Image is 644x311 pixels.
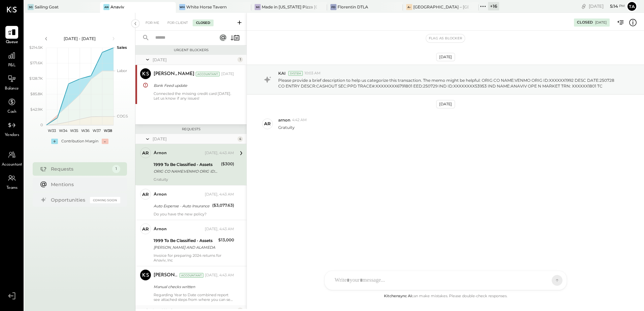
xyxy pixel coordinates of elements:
div: Accountant [196,72,220,76]
div: ($3,077.63) [212,202,234,209]
div: For Me [142,20,163,26]
div: Closed [193,20,214,26]
div: Anaviv [110,4,124,10]
button: Ta [626,1,637,12]
span: P&L [8,63,16,69]
div: For Client [164,20,191,26]
text: $128.7K [29,76,43,81]
div: [DATE], 4:43 AM [205,227,234,232]
div: [DATE] [153,136,236,142]
div: Opportunities [51,197,87,203]
div: 1 [112,165,120,173]
div: arnon [154,226,167,233]
div: SG [28,4,34,10]
div: - [102,139,108,144]
div: Made in [US_STATE] Pizza [GEOGRAPHIC_DATA] [262,4,317,10]
div: ($300) [221,161,234,167]
div: Contribution Margin [61,139,98,144]
text: W35 [70,128,78,133]
span: Balance [5,86,19,92]
div: $13,000 [218,237,234,243]
div: [PERSON_NAME] AND ALAMEDA [154,244,216,251]
div: [DATE] [589,3,625,9]
a: Vendors [0,119,23,138]
div: [PERSON_NAME] [154,71,194,77]
span: 4:42 AM [292,117,307,123]
div: An [103,4,109,10]
div: ar [142,226,149,232]
text: W38 [103,128,112,133]
div: + [51,139,58,144]
div: Gratuity [154,177,234,182]
div: WH [179,4,185,10]
div: Requests [51,166,109,172]
div: White Horse Tavern [186,4,227,10]
div: 1999 To Be Classified - Assets [154,161,219,168]
text: Labor [117,68,127,73]
text: W34 [59,128,67,133]
div: [DATE] [436,53,455,61]
text: COGS [117,114,128,118]
a: Balance [0,72,23,92]
span: Cash [7,109,16,115]
div: ar [264,120,271,127]
text: W36 [81,128,90,133]
a: Accountant [0,148,23,168]
div: Regarding Year to Date combined report see attached steps from where you can see the reports as r... [154,292,234,302]
div: FD [330,4,336,10]
div: 1 [237,57,243,62]
div: Accountant [180,273,203,278]
div: Invoice for preparing 2024 returns for Anaviv, Inc [154,253,234,263]
span: 10:03 AM [304,71,321,76]
div: Bank Feed update [154,82,232,89]
text: Sales [117,45,127,50]
div: + 16 [488,2,499,10]
div: [DATE] [153,57,236,63]
text: $171.6K [30,61,43,65]
div: arnon [154,191,167,198]
div: System [288,71,303,76]
button: Flag as Blocker [426,34,465,42]
div: Auto Expense - Auto Insurance [154,203,210,209]
div: Do you have the new policy? [154,212,234,216]
div: Connected the missing credit card [DATE]. Let us know if any issues! [154,91,234,101]
div: [DATE], 4:43 AM [205,273,234,278]
div: [PERSON_NAME] [154,272,178,279]
text: W37 [93,128,101,133]
div: [DATE] [595,20,607,25]
div: Florentin DTLA [337,4,368,10]
text: W33 [47,128,56,133]
text: $85.8K [30,92,43,96]
a: Teams [0,172,23,191]
span: arnon [278,117,290,123]
div: Closed [577,20,593,25]
p: Please provide a brief description to help us categorize this transaction. The memo might be help... [278,77,621,89]
div: Requests [139,127,243,132]
div: Coming Soon [90,197,120,203]
div: Sailing Goat [35,4,59,10]
div: A– [406,4,412,10]
div: ar [142,191,149,198]
div: [DATE] [221,71,234,77]
div: Urgent Blockers [139,48,243,53]
p: Gratuity [278,125,295,130]
span: Queue [6,39,18,45]
div: Mi [255,4,261,10]
span: KAI [278,70,286,76]
div: copy link [580,3,587,10]
div: [DATE], 4:43 AM [205,192,234,197]
div: 4 [237,136,243,142]
a: Cash [0,96,23,115]
span: Teams [6,185,18,191]
div: ar [142,150,149,156]
div: ORIG CO NAME:VENMO ORIG ID:XXXXXX1992 DESC DATE:250728 CO ENTRY DESCR:CASHOUT SEC:PPD TRACE#:XXXX... [154,168,219,175]
text: $42.9K [30,107,43,112]
div: [DATE], 4:43 AM [205,150,234,156]
div: [DATE] - [DATE] [51,36,108,41]
div: Manual checks written [154,283,232,290]
div: [GEOGRAPHIC_DATA] – [GEOGRAPHIC_DATA] [413,4,469,10]
a: P&L [0,49,23,69]
div: arnon [154,150,167,157]
a: Queue [0,26,23,45]
div: 1999 To Be Classified - Assets [154,237,216,244]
